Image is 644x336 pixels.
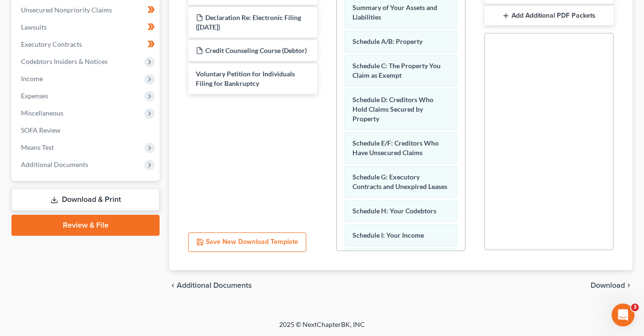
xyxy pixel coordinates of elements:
[21,143,54,151] span: Means Test
[631,304,639,311] span: 3
[612,304,634,326] iframe: Intercom live chat
[21,57,108,65] span: Codebtors Insiders & Notices
[591,282,625,289] span: Download
[169,282,252,289] a: chevron_left Additional Documents
[352,95,433,123] span: Schedule D: Creditors Who Hold Claims Secured by Property
[591,282,633,289] button: Download chevron_right
[169,282,177,289] i: chevron_left
[352,207,436,215] span: Schedule H: Your Codebtors
[484,6,614,26] button: Add Additional PDF Packets
[196,70,295,87] span: Voluntary Petition for Individuals Filing for Bankruptcy
[13,19,160,36] a: Lawsuits
[352,231,424,239] span: Schedule I: Your Income
[11,215,160,236] a: Review & File
[21,126,60,134] span: SOFA Review
[205,46,307,54] span: Credit Counseling Course (Debtor)
[352,173,447,190] span: Schedule G: Executory Contracts and Unexpired Leases
[21,40,82,48] span: Executory Contracts
[21,74,43,83] span: Income
[21,6,112,14] span: Unsecured Nonpriority Claims
[625,282,633,289] i: chevron_right
[21,160,88,168] span: Additional Documents
[352,37,423,45] span: Schedule A/B: Property
[11,189,160,211] a: Download & Print
[21,92,48,100] span: Expenses
[352,62,441,79] span: Schedule C: The Property You Claim as Exempt
[188,232,306,252] button: Save New Download Template
[196,13,301,31] span: Declaration Re: Electronic Filing ([DATE])
[352,139,439,157] span: Schedule E/F: Creditors Who Have Unsecured Claims
[21,109,63,117] span: Miscellaneous
[13,36,160,53] a: Executory Contracts
[13,122,160,139] a: SOFA Review
[21,23,47,31] span: Lawsuits
[13,1,160,19] a: Unsecured Nonpriority Claims
[352,3,437,21] span: Summary of Your Assets and Liabilities
[177,282,252,289] span: Additional Documents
